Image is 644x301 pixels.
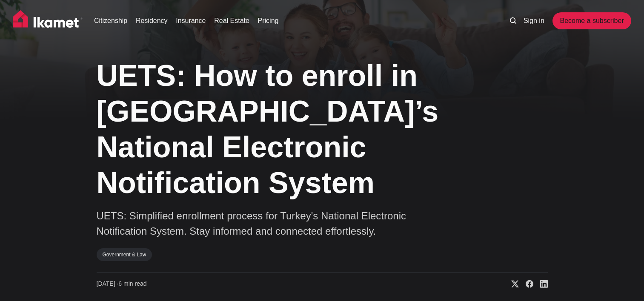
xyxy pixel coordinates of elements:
a: Government & Law [97,248,152,261]
a: Pricing [258,16,279,26]
a: Insurance [176,16,206,26]
a: Become a subscriber [552,12,631,29]
a: Share on X [504,280,519,288]
a: Real Estate [214,16,249,26]
span: [DATE] ∙ [97,280,119,287]
a: Residency [136,16,168,26]
img: Ikamet home [13,10,83,31]
a: Share on Facebook [519,280,533,288]
a: Sign in [524,16,544,26]
a: Share on Linkedin [533,280,548,288]
h1: UETS: How to enroll in [GEOGRAPHIC_DATA]’s National Electronic Notification System [97,58,463,201]
a: Citizenship [94,16,127,26]
time: 6 min read [97,280,147,288]
p: UETS: Simplified enrollment process for Turkey's National Electronic Notification System. Stay in... [97,208,437,239]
